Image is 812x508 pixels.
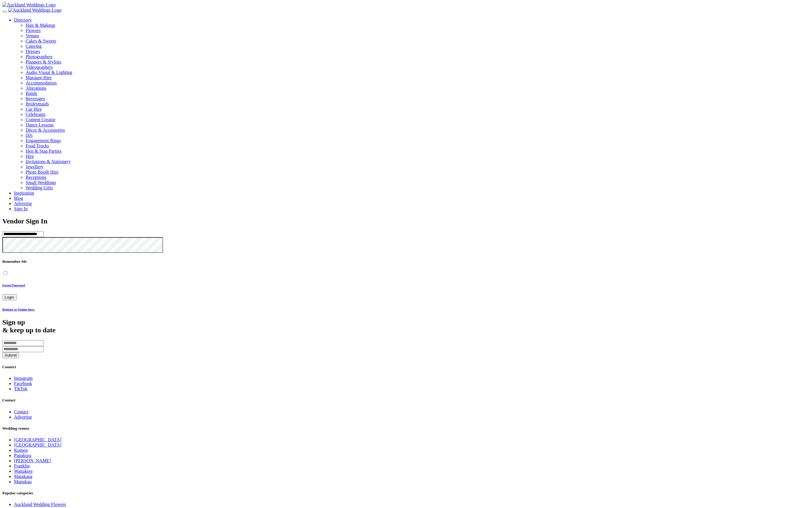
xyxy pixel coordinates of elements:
a: DJs [26,133,33,138]
a: Waitakere [14,469,33,474]
a: Planners & Stylists [26,59,810,65]
a: Alterations [26,86,46,91]
a: Hen & Stag Parties [26,149,61,154]
a: Register as Vendor here. [2,308,810,311]
a: [GEOGRAPHIC_DATA] [14,437,61,442]
a: Flowers [26,28,810,33]
a: Audio Visual & Lighting [26,70,810,75]
a: Bridesmaids [26,101,49,106]
a: Photographers [26,54,810,59]
a: Kumeu [14,448,28,453]
a: Wedding Gifts [26,185,53,190]
a: Accommodation [26,80,57,85]
a: Advertise [14,414,32,419]
a: Hire [26,154,34,159]
a: Food Trucks [26,143,49,148]
img: Auckland Weddings Logo [8,8,61,13]
a: Hair & Makeup [26,23,810,28]
h2: & keep up to date [2,318,810,334]
img: Auckland Weddings Logo [2,2,56,8]
a: Receptions [26,175,46,180]
a: Photo Booth Hire [26,170,59,174]
a: Cakes & Sweets [26,38,810,44]
a: Auckland Wedding Flowers [14,502,66,507]
a: Invitations & Stationery [26,159,71,164]
a: Dance Lessons [26,122,54,127]
a: Franklin [14,463,30,468]
span: Sign up [2,318,25,326]
a: Car Hire [26,107,42,112]
a: Facebook [14,381,32,386]
button: Login [2,294,17,300]
a: [GEOGRAPHIC_DATA] [14,442,61,447]
h5: Wedding venues [2,426,810,431]
a: Décor & Accessories [26,128,65,133]
button: Menu [2,11,7,13]
a: Bands [26,91,37,96]
a: Small Weddings [26,180,56,185]
h5: Contact [2,398,810,403]
a: Blog [14,196,23,201]
button: Submit [2,352,19,358]
input: Remember Me [3,271,7,275]
a: Instagram [14,376,33,381]
a: Celebrants [26,112,45,117]
a: Sign In [14,206,28,211]
a: Catering [26,44,810,49]
a: TikTok [14,386,27,391]
a: Venues [26,33,810,38]
a: Engagement Rings [26,138,61,143]
a: Inspiration [14,190,34,195]
a: Manukau [14,479,31,484]
a: Content Creator [26,117,56,122]
a: Forgot Password [2,283,810,287]
a: Jewellery [26,164,43,169]
a: Marquee Hire [26,75,810,80]
a: Advertise [14,201,32,206]
a: [PERSON_NAME] [14,458,51,463]
a: Videographers [26,65,810,70]
h1: Vendor Sign In [2,217,810,225]
a: Beverages [26,96,45,101]
a: Dresses [26,49,810,54]
h5: Connect [2,365,810,369]
a: Directory [14,17,32,22]
h5: Remember Me [2,259,810,264]
a: Papakura [14,453,31,458]
h5: Popular categories [2,491,810,495]
a: Contact [14,409,29,414]
a: Matakana [14,474,32,479]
